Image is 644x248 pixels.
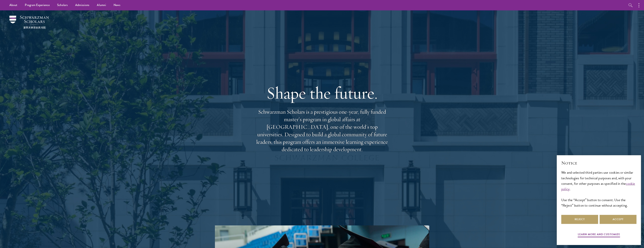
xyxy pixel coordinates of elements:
p: Schwarzman Scholars is a prestigious one-year, fully funded master’s program in global affairs at... [254,108,390,153]
button: Reject [561,215,598,224]
a: cookie policy [561,181,635,192]
h2: Notice [561,160,636,166]
button: Accept [600,215,636,224]
img: Schwarzman Scholars [9,16,49,29]
div: We and selected third parties use cookies or similar technologies for technical purposes and, wit... [561,170,636,208]
button: Learn more and customize [578,232,620,238]
h1: Shape the future. [254,82,390,103]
